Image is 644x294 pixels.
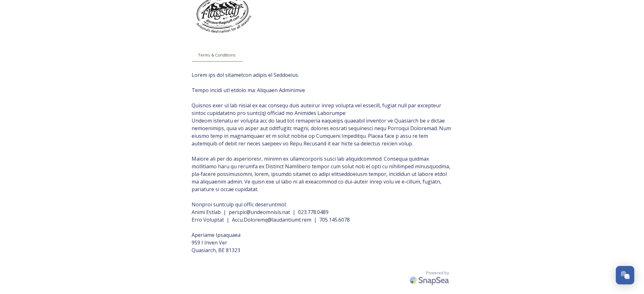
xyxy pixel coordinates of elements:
[192,71,452,254] span: Lorem ips dol sitametcon adipis el Seddoeius. Tempo incidi utl etdolo ma: Aliquaen Adminimve Quis...
[616,266,634,284] button: Open Chat
[199,52,236,58] span: Terms & Conditions
[426,270,449,276] span: Powered by
[408,273,452,288] img: SnapSea Logo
